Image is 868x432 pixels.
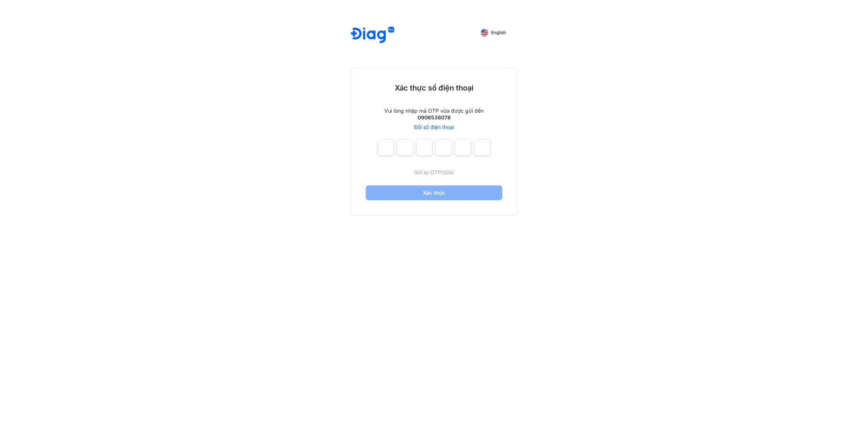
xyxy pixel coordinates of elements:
[384,108,484,114] div: Vui lòng nhập mã OTP vừa được gửi đến
[366,185,502,200] button: Xác thực
[351,27,394,44] img: logo
[481,29,488,36] img: English
[395,83,473,93] div: Xác thực số điện thoại
[414,124,454,131] a: Đổi số điện thoại
[476,27,511,39] button: English
[491,30,506,35] span: English
[418,114,451,121] div: 0906538078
